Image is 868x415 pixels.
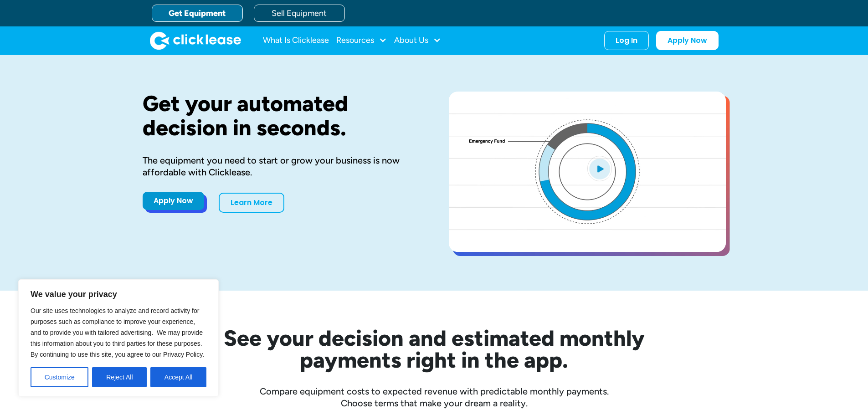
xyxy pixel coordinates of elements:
[336,31,387,50] div: Resources
[143,192,204,210] a: Apply Now
[150,31,241,50] a: home
[143,92,420,140] h1: Get your automated decision in seconds.
[449,92,726,252] a: open lightbox
[143,154,420,178] div: The equipment you need to start or grow your business is now affordable with Clicklease.
[18,279,219,397] div: We value your privacy
[219,193,284,213] a: Learn More
[616,36,637,45] div: Log In
[394,31,441,50] div: About Us
[92,367,147,387] button: Reject All
[179,327,689,371] h2: See your decision and estimated monthly payments right in the app.
[150,31,241,50] img: Clicklease logo
[152,5,243,22] a: Get Equipment
[150,367,206,387] button: Accept All
[143,385,726,409] div: Compare equipment costs to expected revenue with predictable monthly payments. Choose terms that ...
[263,31,329,50] a: What Is Clicklease
[31,367,88,387] button: Customize
[656,31,719,50] a: Apply Now
[254,5,345,22] a: Sell Equipment
[31,307,204,358] span: Our site uses technologies to analyze and record activity for purposes such as compliance to impr...
[31,289,206,300] p: We value your privacy
[587,156,612,181] img: Blue play button logo on a light blue circular background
